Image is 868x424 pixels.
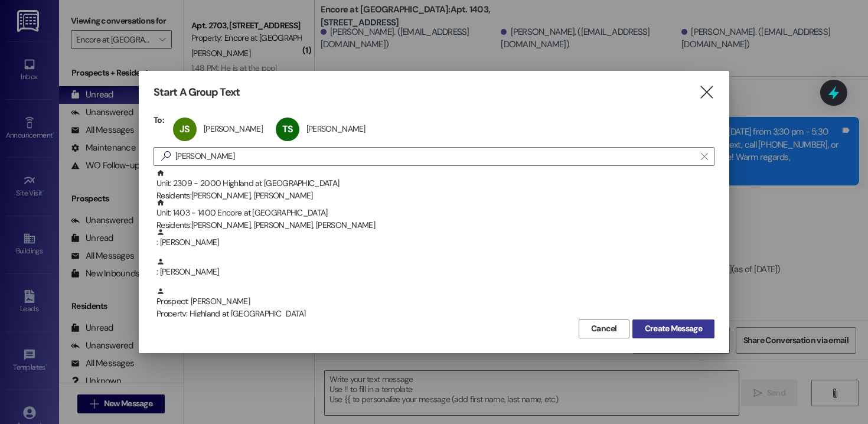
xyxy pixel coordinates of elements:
[156,169,714,203] div: Unit: 2309 - 2000 Highland at [GEOGRAPHIC_DATA]
[154,86,240,99] h3: Start A Group Text
[156,219,714,231] div: Residents: [PERSON_NAME], [PERSON_NAME], [PERSON_NAME]
[180,123,190,135] span: JS
[156,198,714,232] div: Unit: 1403 - 1400 Encore at [GEOGRAPHIC_DATA]
[645,322,702,335] span: Create Message
[591,322,617,335] span: Cancel
[156,150,175,162] i: 
[695,148,714,165] button: Clear text
[156,287,714,321] div: Prospect: [PERSON_NAME]
[579,319,629,338] button: Cancel
[156,228,714,249] div: : [PERSON_NAME]
[632,319,714,338] button: Create Message
[701,152,707,161] i: 
[156,257,714,278] div: : [PERSON_NAME]
[306,123,366,134] div: [PERSON_NAME]
[699,86,714,99] i: 
[154,169,714,198] div: Unit: 2309 - 2000 Highland at [GEOGRAPHIC_DATA]Residents:[PERSON_NAME], [PERSON_NAME]
[175,148,695,165] input: Search for any contact or apartment
[204,123,263,134] div: [PERSON_NAME]
[154,257,714,287] div: : [PERSON_NAME]
[154,198,714,228] div: Unit: 1403 - 1400 Encore at [GEOGRAPHIC_DATA]Residents:[PERSON_NAME], [PERSON_NAME], [PERSON_NAME]
[282,123,293,135] span: TS
[156,190,714,202] div: Residents: [PERSON_NAME], [PERSON_NAME]
[154,115,164,125] h3: To:
[154,287,714,317] div: Prospect: [PERSON_NAME]Property: Highland at [GEOGRAPHIC_DATA]
[156,308,714,320] div: Property: Highland at [GEOGRAPHIC_DATA]
[154,228,714,257] div: : [PERSON_NAME]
